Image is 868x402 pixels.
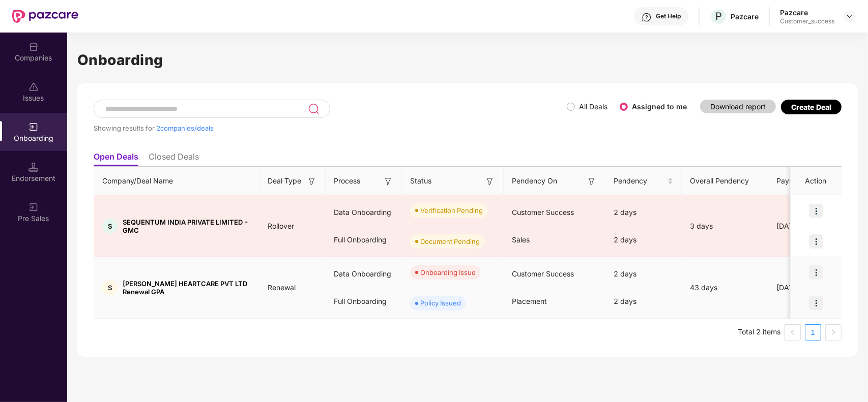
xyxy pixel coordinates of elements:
div: Full Onboarding [326,288,402,315]
div: S [102,219,118,234]
img: icon [809,296,823,310]
div: 2 days [605,199,682,226]
img: svg+xml;base64,PHN2ZyB3aWR0aD0iMTYiIGhlaWdodD0iMTYiIHZpZXdCb3g9IjAgMCAxNiAxNiIgZmlsbD0ibm9uZSIgeG... [383,176,393,187]
label: All Deals [579,102,607,111]
span: Process [334,175,360,187]
li: Next Page [825,324,842,341]
span: right [830,329,836,335]
div: Full Onboarding [326,226,402,254]
span: Customer Success [512,208,574,217]
div: Showing results for [94,124,567,132]
div: [DATE] [768,221,845,232]
span: Payment Done [776,175,828,187]
div: Onboarding Issue [420,267,476,277]
span: 2 companies/deals [156,124,214,132]
div: S [102,280,118,295]
div: Document Pending [420,236,480,246]
div: 2 days [605,288,682,315]
span: Pendency On [512,175,557,187]
div: Policy Issued [420,298,461,308]
span: Renewal [259,283,304,292]
span: [PERSON_NAME] HEARTCARE PVT LTD Renewal GPA [123,280,251,296]
div: 3 days [682,221,768,232]
div: Create Deal [791,103,831,111]
img: icon [809,265,823,280]
span: left [790,329,796,335]
th: Action [791,167,842,195]
img: icon [809,234,823,249]
img: svg+xml;base64,PHN2ZyB3aWR0aD0iMTYiIGhlaWdodD0iMTYiIHZpZXdCb3g9IjAgMCAxNiAxNiIgZmlsbD0ibm9uZSIgeG... [307,176,317,187]
li: 1 [805,324,821,341]
img: svg+xml;base64,PHN2ZyB3aWR0aD0iMjAiIGhlaWdodD0iMjAiIHZpZXdCb3g9IjAgMCAyMCAyMCIgZmlsbD0ibm9uZSIgeG... [28,202,39,212]
div: Get Help [656,12,681,20]
span: Status [410,175,431,187]
div: 2 days [605,226,682,254]
th: Overall Pendency [682,167,768,195]
span: P [715,10,722,22]
img: icon [809,204,823,218]
img: svg+xml;base64,PHN2ZyBpZD0iSGVscC0zMngzMiIgeG1sbnM9Imh0dHA6Ly93d3cudzMub3JnLzIwMDAvc3ZnIiB3aWR0aD... [642,12,652,22]
div: Data Onboarding [326,260,402,288]
img: svg+xml;base64,PHN2ZyBpZD0iQ29tcGFuaWVzIiB4bWxucz0iaHR0cDovL3d3dy53My5vcmcvMjAwMC9zdmciIHdpZHRoPS... [28,42,39,52]
th: Company/Deal Name [94,167,259,195]
button: Download report [700,100,776,113]
li: Closed Deals [149,151,199,166]
th: Payment Done [768,167,845,195]
span: Deal Type [268,175,301,187]
h1: Onboarding [77,49,858,71]
div: Data Onboarding [326,199,402,226]
div: Verification Pending [420,205,483,215]
li: Total 2 items [738,324,780,341]
img: svg+xml;base64,PHN2ZyBpZD0iRHJvcGRvd24tMzJ4MzIiIHhtbG5zPSJodHRwOi8vd3d3LnczLm9yZy8yMDAwL3N2ZyIgd2... [846,12,854,20]
th: Pendency [605,167,682,195]
div: 43 days [682,282,768,293]
img: svg+xml;base64,PHN2ZyBpZD0iSXNzdWVzX2Rpc2FibGVkIiB4bWxucz0iaHR0cDovL3d3dy53My5vcmcvMjAwMC9zdmciIH... [28,82,39,92]
button: right [825,324,842,341]
div: 2 days [605,260,682,288]
span: Sales [512,235,530,244]
div: Customer_success [780,17,834,25]
span: Placement [512,297,547,305]
span: Customer Success [512,269,574,278]
span: SEQUENTUM INDIA PRIVATE LIMITED - GMC [123,218,251,234]
div: Pazcare [780,8,834,17]
label: Assigned to me [632,102,687,111]
div: Pazcare [731,12,759,21]
img: svg+xml;base64,PHN2ZyB3aWR0aD0iMTYiIGhlaWdodD0iMTYiIHZpZXdCb3g9IjAgMCAxNiAxNiIgZmlsbD0ibm9uZSIgeG... [587,176,597,187]
a: 1 [805,325,821,340]
li: Previous Page [785,324,801,341]
img: New Pazcare Logo [12,10,78,23]
img: svg+xml;base64,PHN2ZyB3aWR0aD0iMjAiIGhlaWdodD0iMjAiIHZpZXdCb3g9IjAgMCAyMCAyMCIgZmlsbD0ibm9uZSIgeG... [28,122,39,132]
img: svg+xml;base64,PHN2ZyB3aWR0aD0iMjQiIGhlaWdodD0iMjUiIHZpZXdCb3g9IjAgMCAyNCAyNSIgZmlsbD0ibm9uZSIgeG... [308,103,320,115]
img: svg+xml;base64,PHN2ZyB3aWR0aD0iMTYiIGhlaWdodD0iMTYiIHZpZXdCb3g9IjAgMCAxNiAxNiIgZmlsbD0ibm9uZSIgeG... [485,176,495,187]
li: Open Deals [94,151,138,166]
span: Rollover [259,222,302,230]
div: [DATE] [768,282,845,293]
img: svg+xml;base64,PHN2ZyB3aWR0aD0iMTQuNSIgaGVpZ2h0PSIxNC41IiB2aWV3Qm94PSIwIDAgMTYgMTYiIGZpbGw9Im5vbm... [28,162,39,172]
button: left [785,324,801,341]
span: Pendency [614,175,666,187]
